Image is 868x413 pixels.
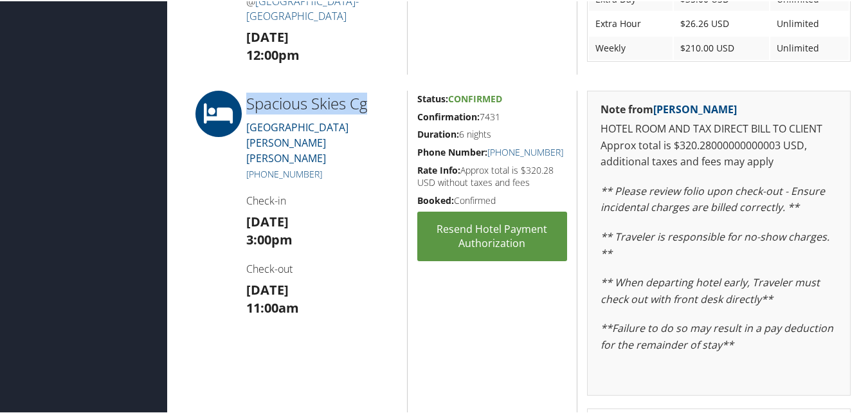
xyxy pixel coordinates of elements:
em: ** Traveler is responsible for no-show charges. ** [601,228,829,259]
strong: 11:00am [246,298,299,315]
strong: Confirmation: [417,109,480,122]
h5: 7431 [417,109,568,122]
td: Weekly [589,35,672,59]
a: Resend Hotel Payment Authorization [417,210,568,260]
strong: 12:00pm [246,45,300,62]
a: [PERSON_NAME] [653,101,737,115]
td: Extra Hour [589,11,672,34]
h4: Check-out [246,261,397,275]
strong: [DATE] [246,27,289,44]
strong: Note from [601,101,737,115]
strong: [DATE] [246,280,289,297]
strong: Rate Info: [417,163,460,175]
em: **Failure to do so may result in a pay deduction for the remainder of stay** [601,320,833,351]
h5: 6 nights [417,127,568,140]
strong: [DATE] [246,212,289,229]
td: $26.26 USD [674,11,769,34]
a: [PHONE_NUMBER] [246,167,322,179]
strong: Phone Number: [417,145,487,157]
strong: 3:00pm [246,230,293,247]
span: Confirmed [448,91,502,104]
em: ** Please review folio upon check-out - Ensure incidental charges are billed correctly. ** [601,183,825,214]
strong: Duration: [417,127,459,139]
strong: Booked: [417,193,454,205]
h4: Check-in [246,192,397,206]
td: $210.00 USD [674,35,769,59]
em: ** When departing hotel early, Traveler must check out with front desk directly** [601,274,820,305]
td: Unlimited [770,35,849,59]
h5: Confirmed [417,193,568,206]
td: Unlimited [770,11,849,34]
a: [GEOGRAPHIC_DATA][PERSON_NAME][PERSON_NAME] [246,119,348,164]
h5: Approx total is $320.28 USD without taxes and fees [417,163,568,188]
p: HOTEL ROOM AND TAX DIRECT BILL TO CLIENT Approx total is $320.28000000000003 USD, additional taxe... [601,120,837,169]
a: [PHONE_NUMBER] [487,145,563,157]
h2: Spacious Skies Cg [246,91,397,113]
strong: Status: [417,91,448,104]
